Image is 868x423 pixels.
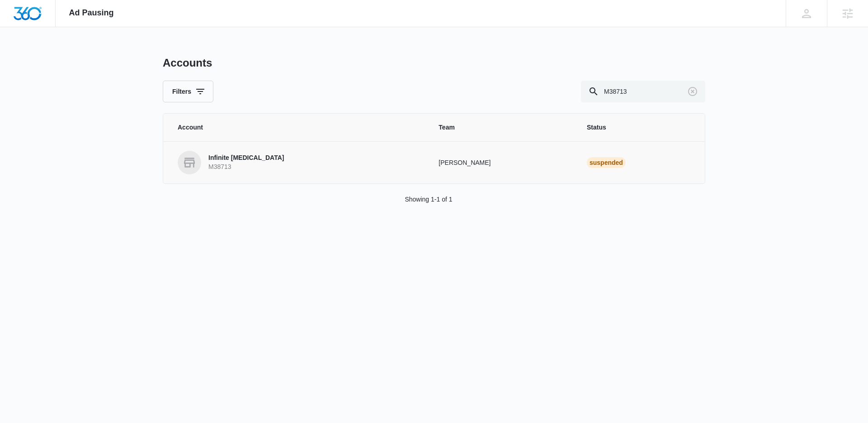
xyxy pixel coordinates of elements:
[587,157,626,168] div: Suspended
[405,195,452,204] p: Showing 1-1 of 1
[178,151,417,174] a: Infinite [MEDICAL_DATA]M38713
[69,8,114,18] span: Ad Pausing
[581,81,705,102] input: Search By Account Number
[439,123,565,132] span: Team
[208,154,284,163] p: Infinite [MEDICAL_DATA]
[587,123,690,132] span: Status
[163,56,212,70] h1: Accounts
[685,84,700,99] button: Clear
[439,158,565,168] p: [PERSON_NAME]
[178,123,417,132] span: Account
[163,81,213,102] button: Filters
[208,163,284,172] p: M38713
